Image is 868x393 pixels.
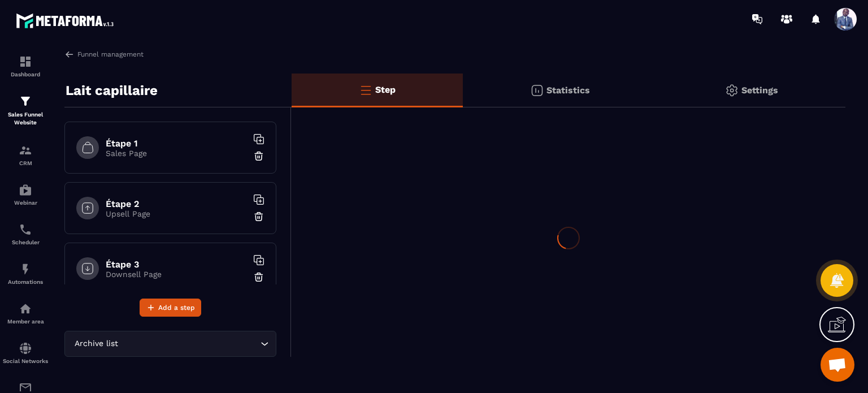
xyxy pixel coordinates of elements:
button: Add a step [140,299,201,317]
p: CRM [3,160,48,166]
p: Downsell Page [106,270,247,279]
p: Sales Funnel Website [3,111,48,127]
img: formation [19,94,32,108]
img: logo [16,10,118,31]
img: stats.20deebd0.svg [530,84,544,97]
p: Member area [3,318,48,325]
p: Social Networks [3,358,48,364]
p: Step [375,84,396,95]
img: social-network [19,342,32,355]
img: scheduler [19,223,32,236]
p: Scheduler [3,239,48,245]
a: formationformationCRM [3,135,48,175]
img: automations [19,183,32,197]
input: Search for option [120,338,258,350]
p: Settings [741,85,778,96]
span: Add a step [158,302,195,313]
h6: Étape 3 [106,259,247,270]
img: automations [19,262,32,276]
img: bars-o.4a397970.svg [359,83,372,97]
img: formation [19,55,32,68]
img: trash [253,211,264,222]
a: social-networksocial-networkSocial Networks [3,333,48,373]
img: formation [19,144,32,157]
div: Ouvrir le chat [821,348,854,382]
p: Lait capillaire [66,79,158,102]
p: Statistics [546,85,590,96]
a: formationformationSales Funnel Website [3,86,48,135]
a: schedulerschedulerScheduler [3,214,48,254]
p: Webinar [3,200,48,206]
a: automationsautomationsMember area [3,293,48,333]
a: automationsautomationsWebinar [3,175,48,214]
h6: Étape 2 [106,198,247,209]
img: trash [253,271,264,283]
span: Archive list [72,338,120,350]
img: arrow [64,49,75,59]
p: Dashboard [3,71,48,77]
h6: Étape 1 [106,138,247,149]
img: trash [253,150,264,162]
p: Automations [3,279,48,285]
div: Search for option [64,331,276,357]
a: formationformationDashboard [3,46,48,86]
a: Funnel management [64,49,144,59]
p: Upsell Page [106,209,247,218]
img: setting-gr.5f69749f.svg [725,84,739,97]
img: automations [19,302,32,316]
p: Sales Page [106,149,247,158]
a: automationsautomationsAutomations [3,254,48,293]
